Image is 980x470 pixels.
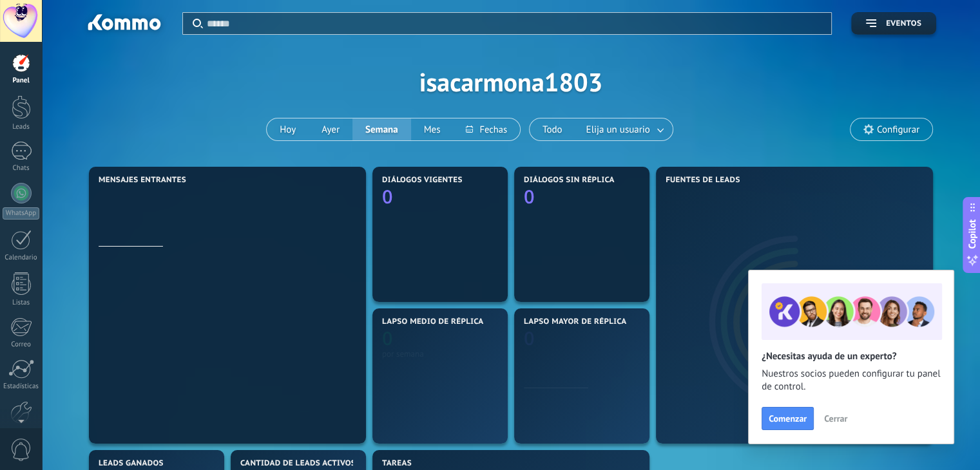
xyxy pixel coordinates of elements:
text: 0 [382,326,393,351]
button: Semana [352,118,411,140]
button: Mes [411,118,454,140]
div: Chats [3,164,40,173]
span: Elija un usuario [584,121,653,138]
span: Tareas [382,459,412,468]
span: Leads ganados [99,459,164,468]
button: Eventos [851,12,936,35]
button: Fechas [453,118,519,140]
span: Lapso mayor de réplica [524,317,626,326]
span: Mensajes entrantes [99,176,186,185]
div: Leads [3,123,40,131]
span: Nuestros socios pueden configurar tu panel de control. [762,368,941,393]
span: Diálogos sin réplica [524,176,615,185]
span: Diálogos vigentes [382,176,463,185]
h2: ¿Necesitas ayuda de un experto? [762,350,941,362]
span: Eventos [886,19,921,28]
div: por semana [382,349,498,359]
div: Listas [3,299,40,307]
div: Calendario [3,254,40,262]
div: Panel [3,77,40,85]
button: Elija un usuario [575,118,673,140]
text: 0 [382,184,393,209]
span: Copilot [966,220,979,249]
div: Estadísticas [3,382,40,391]
button: Hoy [267,118,309,140]
span: Lapso medio de réplica [382,317,484,326]
button: Cerrar [818,409,853,428]
button: Todo [530,118,575,140]
button: Ayer [309,118,352,140]
div: WhatsApp [3,207,39,220]
text: 0 [524,184,535,209]
span: Comenzar [769,414,807,423]
span: Cantidad de leads activos [240,459,356,468]
button: Comenzar [762,407,814,430]
span: Configurar [877,124,919,135]
div: Correo [3,341,40,349]
span: Fuentes de leads [666,176,740,185]
span: Cerrar [824,414,847,423]
text: 0 [524,326,535,351]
